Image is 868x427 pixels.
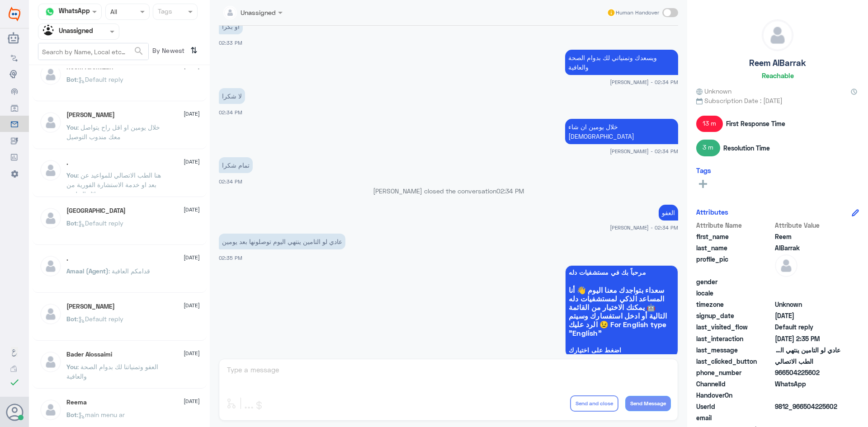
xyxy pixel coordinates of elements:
[775,322,840,332] span: Default reply
[108,267,150,275] span: : قدامكم العافية
[77,411,125,418] span: : main menu ar
[184,158,200,166] span: [DATE]
[775,357,840,366] span: الطب الاتصالي
[569,269,675,276] span: مرحباً بك في مستشفيات دله
[39,303,62,325] img: defaultAdmin.png
[696,232,773,241] span: first_name
[9,7,20,21] img: Widebot Logo
[696,357,773,366] span: last_clicked_button
[775,300,840,309] span: Unknown
[762,71,794,80] h6: Reachable
[6,404,23,421] button: Avatar
[775,413,840,422] span: null
[43,25,57,38] img: Unassigned.svg
[66,363,77,371] span: You
[696,116,723,132] span: 13 m
[775,390,840,400] span: null
[43,5,57,19] img: whatsapp.png
[659,205,678,221] p: 31/8/2025, 2:34 PM
[133,44,144,59] button: search
[625,396,671,411] button: Send Message
[696,345,773,355] span: last_message
[66,171,77,179] span: You
[77,315,123,323] span: : Default reply
[775,402,840,411] span: 9812_966504225602
[696,413,773,422] span: email
[39,255,62,277] img: defaultAdmin.png
[696,208,728,216] h6: Attributes
[66,111,115,119] h5: MOHAMMED ALHABABI
[775,288,840,298] span: null
[184,301,200,310] span: [DATE]
[610,147,678,155] span: [PERSON_NAME] - 02:34 PM
[775,243,840,253] span: AlBarrak
[696,368,773,377] span: phone_number
[39,159,62,182] img: defaultAdmin.png
[66,171,161,198] span: : هنا الطب الاتصالي للمواعيد عن بعد او خدمة الاستشارة الفورية من خلال التطبيق
[723,143,770,153] span: Resolution Time
[696,334,773,343] span: last_interaction
[66,303,115,310] h5: Fahad K Alshammari
[66,267,108,275] span: Amaal (Agent)
[610,224,678,231] span: [PERSON_NAME] - 02:34 PM
[66,315,77,323] span: Bot
[9,377,20,388] i: check
[184,110,200,118] span: [DATE]
[696,300,773,309] span: timezone
[775,232,840,241] span: Reem
[696,221,773,230] span: Attribute Name
[66,207,126,215] h5: Turki
[39,63,62,86] img: defaultAdmin.png
[496,187,524,195] span: 02:34 PM
[219,88,245,104] p: 31/8/2025, 2:34 PM
[775,368,840,377] span: 966504225602
[219,255,242,261] span: 02:35 PM
[66,123,77,131] span: You
[184,397,200,405] span: [DATE]
[762,20,793,51] img: defaultAdmin.png
[610,78,678,86] span: [PERSON_NAME] - 02:34 PM
[696,390,773,400] span: HandoverOn
[219,234,345,249] p: 31/8/2025, 2:35 PM
[616,9,659,17] span: Human Handover
[775,311,840,320] span: 2025-08-31T11:17:43.12Z
[66,411,77,418] span: Bot
[696,254,773,275] span: profile_pic
[77,75,123,83] span: : Default reply
[66,255,68,263] h5: .
[775,277,840,286] span: null
[149,43,187,61] span: By Newest
[219,40,242,46] span: 02:33 PM
[775,334,840,343] span: 2025-08-31T11:35:29.813Z
[77,219,123,227] span: : Default reply
[219,186,678,196] p: [PERSON_NAME] closed the conversation
[696,96,859,105] span: Subscription Date : [DATE]
[219,178,242,184] span: 02:34 PM
[565,50,678,75] p: 31/8/2025, 2:34 PM
[38,43,148,60] input: Search by Name, Local etc…
[66,219,77,227] span: Bot
[39,207,62,230] img: defaultAdmin.png
[66,351,112,358] h5: Bader Alossaimi
[219,157,253,173] p: 31/8/2025, 2:34 PM
[184,206,200,214] span: [DATE]
[39,399,62,421] img: defaultAdmin.png
[726,119,785,128] span: First Response Time
[565,119,678,144] p: 31/8/2025, 2:34 PM
[696,322,773,332] span: last_visited_flow
[696,86,731,96] span: Unknown
[66,399,87,406] h5: Reema
[66,123,160,141] span: : خلال يومين او اقل راح يتواصل معك مندوب التوصيل
[696,311,773,320] span: signup_date
[66,75,77,83] span: Bot
[696,140,720,156] span: 3 m
[39,111,62,134] img: defaultAdmin.png
[696,166,711,174] h6: Tags
[696,402,773,411] span: UserId
[696,379,773,389] span: ChannelId
[775,221,840,230] span: Attribute Value
[66,159,68,167] h5: .
[219,109,242,115] span: 02:34 PM
[775,379,840,389] span: 2
[749,58,806,68] h5: Reem AlBarrak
